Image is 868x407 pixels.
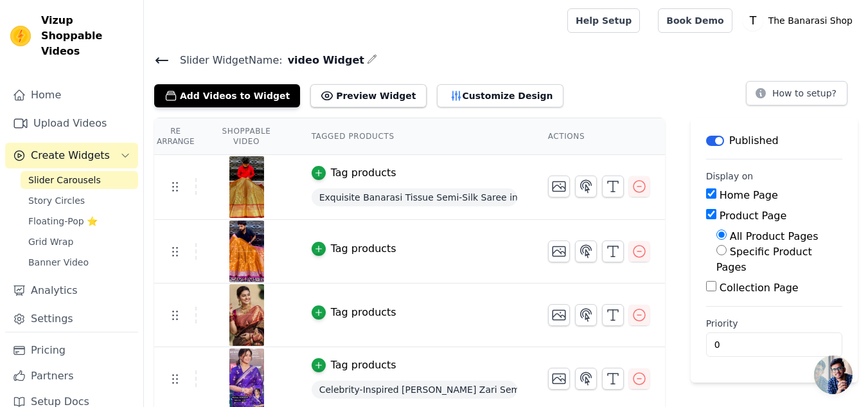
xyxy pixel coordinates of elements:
button: Change Thumbnail [548,304,570,326]
a: How to setup? [746,90,847,102]
a: Analytics [5,278,138,303]
a: Floating-Pop ⭐ [21,212,138,230]
button: Customize Design [437,84,563,107]
span: Grid Wrap [28,235,73,248]
img: vizup-images-04ee.jpg [229,284,265,346]
img: vizup-images-45e7.jpg [229,156,265,218]
button: T The Banarasi Shop [743,9,858,32]
span: video Widget [283,53,364,68]
th: Shoppable Video [197,118,296,155]
a: Book Demo [658,8,732,33]
div: Tag products [331,305,396,320]
span: Create Widgets [31,148,110,163]
button: Change Thumbnail [548,240,570,262]
th: Actions [533,118,665,155]
label: Home Page [720,189,778,201]
th: Tagged Products [296,118,533,155]
button: Add Videos to Widget [154,84,300,107]
button: Preview Widget [310,84,426,107]
div: Tag products [331,241,396,257]
a: Help Setup [567,8,640,33]
label: Specific Product Pages [716,246,812,273]
a: Home [5,82,138,108]
span: Slider Widget Name: [170,53,283,68]
span: Celebrity-Inspired [PERSON_NAME] Zari Semi Soft Silk Saree [312,381,517,399]
a: Grid Wrap [21,233,138,251]
a: Story Circles [21,192,138,210]
label: Product Page [720,210,787,222]
span: Exquisite Banarasi Tissue Semi-Silk Saree in Rani with Gold [312,188,517,206]
button: How to setup? [746,81,847,105]
div: Tag products [331,357,396,373]
button: Tag products [312,305,396,320]
img: Vizup [10,26,31,46]
th: Re Arrange [154,118,197,155]
button: Tag products [312,241,396,257]
p: Published [729,133,779,149]
div: Tag products [331,165,396,181]
button: Tag products [312,357,396,373]
legend: Display on [706,170,754,183]
a: Upload Videos [5,111,138,136]
span: Story Circles [28,194,85,207]
button: Change Thumbnail [548,176,570,197]
button: Tag products [312,165,396,181]
p: The Banarasi Shop [763,9,858,32]
span: Floating-Pop ⭐ [28,215,98,228]
span: Vizup Shoppable Videos [41,13,133,59]
button: Create Widgets [5,143,138,168]
label: Priority [706,317,842,330]
img: vizup-images-01a9.jpg [229,221,265,282]
label: Collection Page [720,282,799,294]
a: Partners [5,363,138,389]
a: Slider Carousels [21,171,138,189]
span: Banner Video [28,256,89,269]
span: Slider Carousels [28,174,101,186]
label: All Product Pages [730,230,819,242]
a: Settings [5,306,138,332]
text: T [748,14,756,27]
button: Change Thumbnail [548,368,570,390]
a: Pricing [5,338,138,363]
a: Open chat [814,356,853,394]
a: Banner Video [21,253,138,271]
div: Edit Name [367,51,377,69]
